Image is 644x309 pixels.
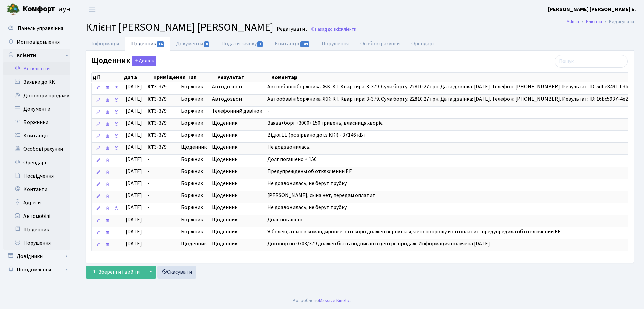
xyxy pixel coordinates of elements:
span: [DATE] [126,107,142,115]
span: Щоденник [212,168,262,175]
input: Пошук... [555,55,628,68]
b: КТ [147,107,154,115]
span: Боржник [181,95,207,103]
span: Щоденник [212,240,262,248]
span: [DATE] [126,228,142,235]
span: - [147,192,176,199]
span: Щоденник [212,216,262,224]
b: КТ [147,143,154,151]
span: Боржник [181,131,207,139]
a: Довідники [3,250,70,263]
span: Не дозвонилась, не берут трубку [267,204,347,211]
span: [DATE] [126,131,142,139]
span: Договор по 0703/379 должен быть подписан в центре продаж. Информация получена [DATE] [267,240,490,247]
a: Щоденник [3,223,70,236]
span: Клієнти [341,26,356,33]
th: Дата [123,73,153,82]
b: КТ [147,83,154,90]
span: Боржник [181,180,207,187]
a: Панель управління [3,22,70,35]
a: Заявки до КК [3,75,70,89]
a: Порушення [3,236,70,250]
span: [DATE] [126,216,142,223]
span: 14 [157,41,164,47]
a: Особові рахунки [3,142,70,156]
span: 3-379 [147,143,176,151]
a: Особові рахунки [355,37,406,51]
div: Розроблено . [293,297,351,304]
span: 3-379 [147,131,176,139]
label: Щоденник [91,56,156,66]
span: 1 [257,41,263,47]
a: Подати заявку [216,37,269,51]
span: [PERSON_NAME], сына нет, передам оплатит [267,192,375,199]
span: 8 [204,41,209,47]
span: Зберегти і вийти [98,268,140,276]
span: [DATE] [126,180,142,187]
th: Дії [92,73,123,82]
span: - [147,240,176,248]
span: [DATE] [126,119,142,127]
a: Боржники [3,116,70,129]
th: Приміщення [153,73,186,82]
button: Переключити навігацію [84,4,101,15]
span: - [147,180,176,187]
span: Відкл.ЕЕ (розірвано дог.з КК!) - 37146 кВт [267,131,366,139]
span: - [147,168,176,175]
b: КТ [147,95,154,103]
th: Результат [217,73,271,82]
span: Долг погашено + 150 [267,156,317,163]
span: Щоденник [212,204,262,211]
span: Щоденник [181,240,207,248]
span: Боржник [181,107,207,115]
a: Всі клієнти [3,62,70,75]
span: 3-379 [147,95,176,103]
nav: breadcrumb [556,15,644,29]
b: Комфорт [23,4,55,14]
span: [DATE] [126,192,142,199]
span: Предупреждены об отключении ЕЕ [267,168,352,175]
span: Я болею, а сын в командировке, он скоро должен вернуться, я его попрошу и он оплатит, предупредил... [267,228,561,235]
span: Панель управління [18,25,63,32]
a: Massive Kinetic [319,297,350,304]
span: Автодозвон [212,95,262,103]
span: Боржник [181,228,207,236]
span: - [147,216,176,224]
span: Боржник [181,83,207,91]
span: Щоденник [212,119,262,127]
span: [DATE] [126,83,142,90]
span: [DATE] [126,95,142,103]
small: Редагувати . [275,26,307,33]
a: Назад до всіхКлієнти [310,26,356,33]
b: КТ [147,119,154,127]
a: Клієнти [586,18,602,25]
a: Автомобілі [3,209,70,223]
span: Щоденник [181,143,207,151]
span: Боржник [181,192,207,199]
span: Долг погашено [267,216,304,223]
span: [DATE] [126,143,142,151]
span: 149 [300,41,310,47]
span: [DATE] [126,204,142,211]
span: 3-379 [147,83,176,91]
span: 3-379 [147,119,176,127]
span: Щоденник [212,131,262,139]
span: - [147,156,176,163]
a: Посвідчення [3,169,70,183]
span: Щоденник [212,143,262,151]
a: [PERSON_NAME] [PERSON_NAME] Е. [548,5,636,13]
img: logo.png [7,3,20,16]
a: Клієнти [3,49,70,62]
b: КТ [147,131,154,139]
span: Телефонний дзвінок [212,107,262,115]
span: - [147,228,176,236]
button: Зберегти і вийти [86,266,144,279]
span: Не додзвонилась. [267,143,310,151]
span: Щоденник [212,156,262,163]
a: Щоденник [125,37,170,51]
span: Боржник [181,156,207,163]
span: Таун [23,4,70,15]
span: Боржник [181,204,207,211]
span: [DATE] [126,240,142,247]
